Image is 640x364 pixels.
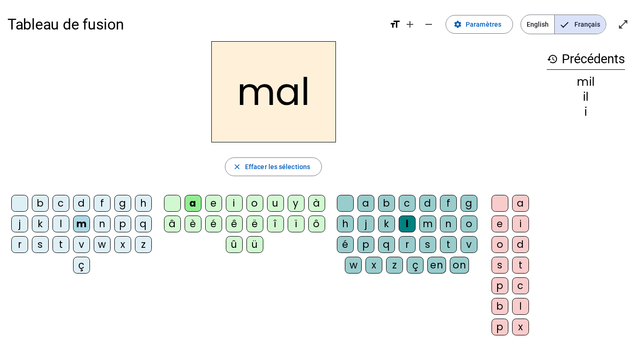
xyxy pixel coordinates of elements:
button: Augmenter la taille de la police [401,15,419,34]
div: on [450,257,469,274]
div: p [357,236,374,253]
div: o [491,236,508,253]
div: p [491,277,508,294]
div: î [267,215,284,232]
div: g [114,195,131,212]
div: n [440,215,457,232]
div: q [135,215,152,232]
div: z [386,257,403,274]
div: j [11,215,28,232]
div: m [73,215,90,232]
div: h [337,215,354,232]
div: t [52,236,69,253]
div: f [94,195,111,212]
div: s [419,236,436,253]
div: n [94,215,111,232]
div: ç [407,257,424,274]
div: j [357,215,374,232]
div: m [419,215,436,232]
div: v [461,236,477,253]
div: k [32,215,49,232]
mat-icon: add [404,19,416,30]
div: f [440,195,457,212]
div: z [135,236,152,253]
button: Paramètres [446,15,513,34]
div: en [427,257,446,274]
div: a [357,195,374,212]
button: Entrer en plein écran [614,15,633,34]
div: d [419,195,436,212]
div: ü [246,236,263,253]
span: Paramètres [466,19,501,30]
button: Effacer les sélections [225,157,322,176]
div: c [512,277,529,294]
div: à [308,195,325,212]
div: x [114,236,131,253]
button: Diminuer la taille de la police [419,15,438,34]
div: o [246,195,263,212]
mat-icon: open_in_full [618,19,629,30]
div: b [32,195,49,212]
mat-icon: remove [423,19,434,30]
div: d [512,236,529,253]
div: w [94,236,111,253]
div: l [399,215,416,232]
div: c [399,195,416,212]
div: ë [246,215,263,232]
div: l [52,215,69,232]
h3: Précédents [547,49,625,70]
div: i [547,106,625,118]
div: ê [226,215,243,232]
div: il [547,91,625,103]
div: y [288,195,305,212]
div: a [512,195,529,212]
div: ô [308,215,325,232]
div: v [73,236,90,253]
div: i [226,195,243,212]
div: x [512,319,529,335]
div: a [185,195,201,212]
div: o [461,215,477,232]
h2: mal [211,41,336,142]
div: ç [73,257,90,274]
h1: Tableau de fusion [7,9,382,39]
div: mil [547,76,625,88]
div: é [205,215,222,232]
div: l [512,298,529,315]
div: d [73,195,90,212]
div: h [135,195,152,212]
div: e [205,195,222,212]
div: s [32,236,49,253]
div: p [491,319,508,335]
div: u [267,195,284,212]
div: q [378,236,395,253]
div: p [114,215,131,232]
div: s [491,257,508,274]
mat-icon: format_size [389,19,401,30]
div: ï [288,215,305,232]
mat-icon: close [233,163,241,171]
div: c [52,195,69,212]
div: é [337,236,354,253]
mat-icon: history [547,53,558,65]
div: â [164,215,181,232]
div: è [185,215,201,232]
div: b [491,298,508,315]
div: t [440,236,457,253]
div: e [491,215,508,232]
div: k [378,215,395,232]
span: English [521,15,554,34]
div: w [345,257,362,274]
div: r [399,236,416,253]
span: Français [555,15,606,34]
div: x [365,257,382,274]
div: r [11,236,28,253]
span: Effacer les sélections [245,161,310,172]
mat-button-toggle-group: Language selection [521,15,606,34]
div: g [461,195,477,212]
div: û [226,236,243,253]
div: b [378,195,395,212]
mat-icon: settings [454,20,462,29]
div: t [512,257,529,274]
div: i [512,215,529,232]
